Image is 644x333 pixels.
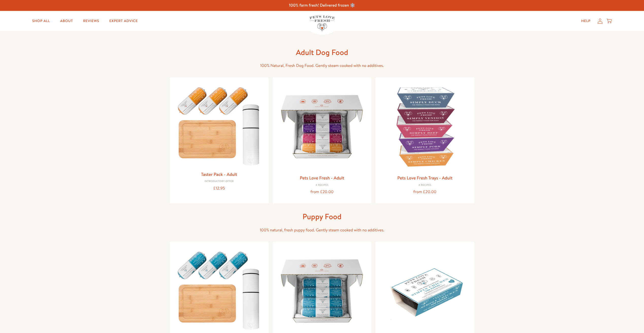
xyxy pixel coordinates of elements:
div: Introductory Offer [174,180,265,183]
a: Help [577,16,595,26]
div: £12.95 [174,185,265,192]
div: from £20.00 [277,189,367,195]
h1: Adult Dog Food [241,47,403,57]
span: 100% Natural, Fresh Dog Food. Gently steam cooked with no additives. [260,63,384,68]
a: Expert Advice [105,16,142,26]
a: Reviews [79,16,103,26]
img: Taster Pack - Puppy [174,246,265,333]
img: Pets Love Fresh Trays - Adult [379,81,470,172]
div: from £20.00 [379,189,470,195]
img: Taster Pack - Adult [174,81,265,168]
div: 4 Recipes [277,184,367,187]
img: Pets Love Fresh [309,15,335,31]
a: Shop All [28,16,54,26]
h1: Puppy Food [241,212,403,221]
a: About [56,16,77,26]
a: Pets Love Fresh - Adult [300,175,344,181]
span: 100% natural, fresh puppy food. Gently steam cooked with no additives. [260,227,384,233]
img: Pets Love Fresh - Adult [277,81,367,172]
a: Pets Love Fresh Trays - Adult [397,175,452,181]
div: 4 Recipes [379,184,470,187]
a: Taster Pack - Adult [201,171,237,177]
